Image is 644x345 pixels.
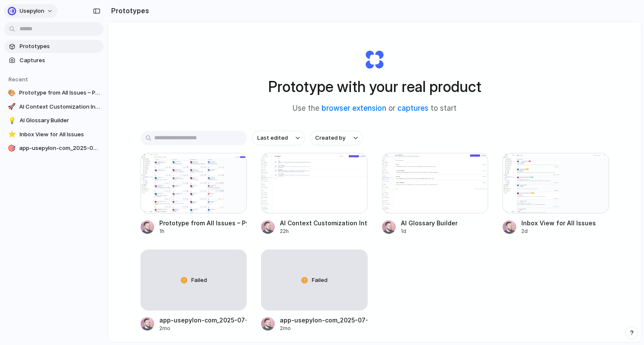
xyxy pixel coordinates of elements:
span: Prototype from All Issues – Pylon [19,89,100,97]
a: AI Context Customization InterfaceAI Context Customization Interface22h [261,153,368,235]
div: 🚀 [8,103,16,111]
span: usepylon [20,7,44,15]
span: Failed [312,276,328,285]
span: Use the or to start [293,103,457,114]
a: AI Glossary BuilderAI Glossary Builder1d [382,153,489,235]
a: Failedapp-usepylon-com_2025-07-28T21-122mo [261,250,368,332]
a: Captures [4,54,103,67]
span: Failed [191,276,207,285]
div: 2d [521,227,596,235]
div: ⭐ [8,130,16,139]
a: Failedapp-usepylon-com_2025-07-28T21-132mo [141,250,247,332]
a: 💡AI Glossary Builder [4,114,103,127]
a: 🎯app-usepylon-com_2025-07-28T21-13 [4,142,103,155]
span: AI Context Customization Interface [19,103,100,111]
div: 💡 [8,116,16,125]
div: Inbox View for All Issues [521,218,596,227]
a: browser extension [322,104,386,112]
div: 1d [401,227,457,235]
span: Created by [315,134,345,142]
div: AI Glossary Builder [401,218,457,227]
div: 1h [159,227,247,235]
span: Last edited [257,134,288,142]
a: Inbox View for All IssuesInbox View for All Issues2d [503,153,609,235]
div: 🎨 [8,89,16,97]
span: app-usepylon-com_2025-07-28T21-13 [19,144,100,152]
a: Prototype from All Issues – PylonPrototype from All Issues – Pylon1h [141,153,247,235]
span: Prototypes [20,42,100,51]
span: Inbox View for All Issues [20,130,100,139]
a: 🎨Prototype from All Issues – Pylon [4,86,103,99]
div: 2mo [280,325,368,332]
span: AI Glossary Builder [20,116,100,125]
h2: Prototypes [108,6,149,16]
div: AI Context Customization Interface [280,218,368,227]
div: Prototype from All Issues – Pylon [159,218,247,227]
button: usepylon [4,4,57,18]
div: 22h [280,227,368,235]
div: 2mo [159,325,247,332]
div: app-usepylon-com_2025-07-28T21-13 [159,316,247,325]
div: app-usepylon-com_2025-07-28T21-12 [280,316,368,325]
a: Prototypes [4,40,103,53]
button: Last edited [252,131,305,145]
span: Captures [20,56,100,65]
h1: Prototype with your real product [268,75,481,98]
span: Recent [9,76,28,83]
a: captures [397,104,428,112]
a: ⭐Inbox View for All Issues [4,128,103,141]
div: 🎯 [8,144,16,152]
button: Created by [310,131,363,145]
a: 🚀AI Context Customization Interface [4,101,103,113]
